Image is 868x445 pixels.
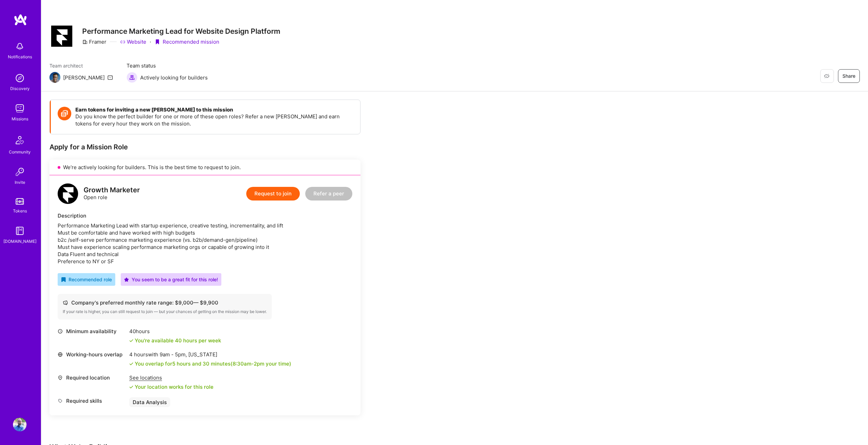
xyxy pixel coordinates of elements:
[124,277,129,282] i: icon PurpleStar
[82,39,88,45] i: icon CompanyGray
[3,238,36,245] div: [DOMAIN_NAME]
[13,71,27,85] img: discovery
[13,40,27,53] img: bell
[49,160,361,175] div: We’re actively looking for builders. This is the best time to request to join.
[10,85,30,92] div: Discovery
[63,309,267,314] div: If your rate is higher, you can still request to join — but your chances of getting on the missio...
[58,183,78,204] img: logo
[84,187,140,201] div: Open role
[107,75,113,80] i: icon Mail
[124,276,218,283] div: You seem to be a great fit for this role!
[9,148,31,155] div: Community
[129,328,221,335] div: 40 hours
[58,397,126,404] div: Required skills
[155,38,219,45] div: Recommended mission
[58,398,63,403] i: icon Tag
[246,187,300,201] button: Request to join
[129,351,291,358] div: 4 hours with [US_STATE]
[58,375,63,380] i: icon Location
[58,212,352,219] div: Description
[129,397,170,407] div: Data Analysis
[129,383,214,390] div: Your location works for this role
[12,115,28,122] div: Missions
[129,385,133,389] i: icon Check
[824,73,829,79] i: icon EyeClosed
[61,277,66,282] i: icon RecommendedBadge
[63,300,68,305] i: icon Cash
[15,179,25,186] div: Invite
[58,374,126,381] div: Required location
[82,27,280,35] h3: Performance Marketing Lead for Website Design Platform
[233,360,264,367] span: 8:30am - 2pm
[12,132,28,148] img: Community
[13,418,27,431] img: User Avatar
[13,207,27,214] div: Tokens
[8,53,32,60] div: Notifications
[305,187,352,201] button: Refer a peer
[150,38,151,45] div: ·
[135,360,291,367] div: You overlap for 5 hours and 30 minutes ( your time)
[13,102,27,115] img: teamwork
[58,352,63,357] i: icon World
[82,38,106,45] div: Framer
[158,351,188,358] span: 9am - 5pm ,
[13,165,27,179] img: Invite
[58,329,63,334] i: icon Clock
[58,328,126,335] div: Minimum availability
[140,74,208,81] span: Actively looking for builders
[49,143,361,151] div: Apply for a Mission Role
[51,26,72,47] img: Company Logo
[49,62,113,69] span: Team architect
[61,276,112,283] div: Recommended role
[842,73,855,79] span: Share
[49,72,60,83] img: Team Architect
[155,39,160,45] i: icon PurpleRibbon
[13,224,27,238] img: guide book
[63,74,105,81] div: [PERSON_NAME]
[129,337,221,344] div: You're available 40 hours per week
[127,72,137,83] img: Actively looking for builders
[129,374,214,381] div: See locations
[58,107,71,120] img: Token icon
[129,362,133,366] i: icon Check
[84,187,140,194] div: Growth Marketer
[14,14,27,26] img: logo
[75,107,353,113] h4: Earn tokens for inviting a new [PERSON_NAME] to this mission
[58,222,352,265] div: Performance Marketing Lead with startup experience, creative testing, incrementality, and lift Mu...
[127,62,208,69] span: Team status
[75,113,353,127] p: Do you know the perfect builder for one or more of these open roles? Refer a new [PERSON_NAME] an...
[58,351,126,358] div: Working-hours overlap
[120,38,146,45] a: Website
[63,299,267,306] div: Company's preferred monthly rate range: $ 9,000 — $ 9,900
[16,198,24,205] img: tokens
[129,339,133,343] i: icon Check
